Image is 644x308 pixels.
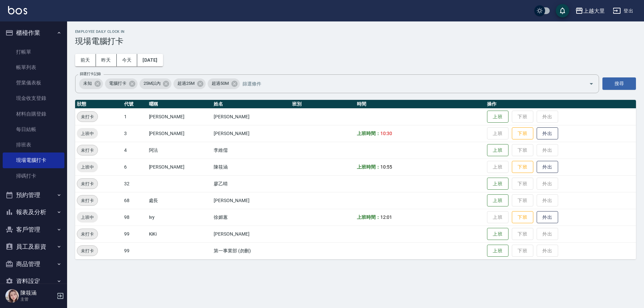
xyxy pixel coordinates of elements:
span: 超過25M [173,80,199,87]
th: 代號 [122,100,147,109]
span: 上班中 [77,130,98,137]
button: [DATE] [137,54,163,66]
img: Person [5,289,19,303]
div: 超過25M [173,78,206,89]
td: 陳筱涵 [212,159,290,175]
span: 未打卡 [77,180,98,187]
td: [PERSON_NAME] [212,226,290,242]
div: 上越大里 [583,7,605,15]
a: 材料自購登錄 [3,106,64,122]
td: 阿法 [147,142,212,159]
a: 營業儀表板 [3,75,64,90]
th: 操作 [485,100,636,109]
td: 68 [122,192,147,209]
span: 25M以內 [140,80,165,87]
td: [PERSON_NAME] [147,108,212,125]
button: 上班 [487,194,508,207]
button: 上班 [487,111,508,123]
span: 未打卡 [77,113,98,120]
span: 電腦打卡 [105,80,130,87]
td: 4 [122,142,147,159]
h3: 現場電腦打卡 [75,37,636,46]
button: 登出 [610,5,636,17]
div: 電腦打卡 [105,78,138,89]
span: 10:30 [380,131,392,136]
button: 資料設定 [3,272,64,290]
td: 99 [122,226,147,242]
td: 98 [122,209,147,226]
label: 篩選打卡記錄 [80,71,101,76]
button: 上越大里 [573,4,607,18]
button: 預約管理 [3,186,64,204]
input: 篩選條件 [241,78,577,89]
th: 時間 [355,100,485,109]
span: 未知 [79,80,96,87]
button: 昨天 [96,54,117,66]
button: 商品管理 [3,255,64,273]
td: Ivy [147,209,212,226]
b: 上班時間： [357,131,380,136]
th: 班別 [290,100,356,109]
span: 未打卡 [77,247,98,254]
span: 超過50M [208,80,233,87]
b: 上班時間： [357,164,380,170]
button: 外出 [537,127,558,140]
td: 99 [122,242,147,259]
td: [PERSON_NAME] [212,192,290,209]
p: 主管 [20,296,55,302]
td: 第一事業部 (勿刪) [212,242,290,259]
button: 下班 [512,127,533,140]
th: 狀態 [75,100,122,109]
button: 搜尋 [602,77,636,90]
button: 今天 [117,54,138,66]
button: 外出 [537,211,558,224]
span: 上班中 [77,214,98,221]
span: 未打卡 [77,231,98,238]
button: 前天 [75,54,96,66]
td: [PERSON_NAME] [147,125,212,142]
td: 處長 [147,192,212,209]
h2: Employee Daily Clock In [75,29,636,34]
button: 上班 [487,228,508,240]
td: 6 [122,159,147,175]
td: KiKi [147,226,212,242]
td: [PERSON_NAME] [147,159,212,175]
button: 下班 [512,211,533,224]
span: 12:01 [380,214,392,220]
button: 報表及分析 [3,203,64,221]
a: 打帳單 [3,44,64,60]
td: [PERSON_NAME] [212,125,290,142]
span: 10:55 [380,164,392,170]
div: 25M以內 [140,78,172,89]
td: [PERSON_NAME] [212,108,290,125]
button: 上班 [487,178,508,190]
button: 上班 [487,144,508,157]
button: 外出 [537,161,558,173]
span: 上班中 [77,164,98,171]
th: 姓名 [212,100,290,109]
a: 帳單列表 [3,60,64,75]
img: Logo [8,6,27,14]
td: 32 [122,175,147,192]
div: 超過50M [208,78,240,89]
a: 現場電腦打卡 [3,152,64,168]
td: 1 [122,108,147,125]
a: 掃碼打卡 [3,168,64,184]
div: 未知 [79,78,103,89]
td: 徐媚蕙 [212,209,290,226]
span: 未打卡 [77,147,98,154]
td: 3 [122,125,147,142]
button: 上班 [487,245,508,257]
button: 客戶管理 [3,221,64,238]
button: Open [586,78,597,89]
a: 現金收支登錄 [3,90,64,106]
h5: 陳筱涵 [20,290,55,296]
button: 員工及薪資 [3,238,64,255]
b: 上班時間： [357,214,380,220]
td: 廖乙晴 [212,175,290,192]
span: 未打卡 [77,197,98,204]
button: save [556,4,569,17]
button: 下班 [512,161,533,173]
td: 李維儒 [212,142,290,159]
a: 排班表 [3,137,64,152]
